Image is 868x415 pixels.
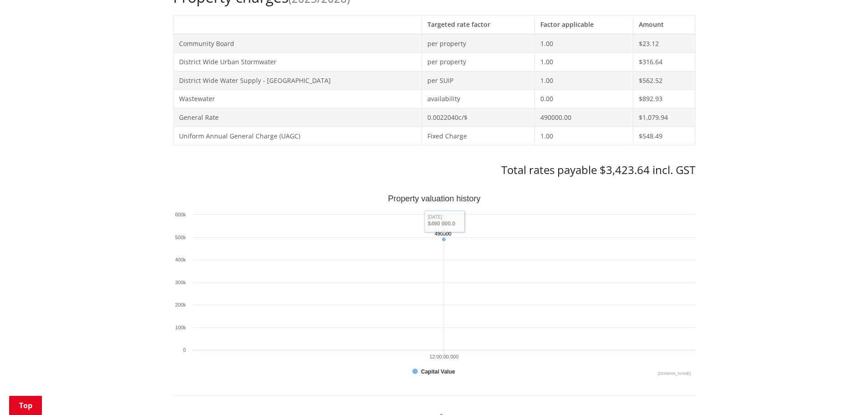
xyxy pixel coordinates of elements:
[421,108,534,127] td: 0.0022040c/$
[173,127,421,145] td: Uniform Annual General Charge (UAGC)
[173,195,695,377] div: Property valuation history. Highcharts interactive chart.
[534,71,633,90] td: 1.00
[633,127,695,145] td: $548.49
[173,71,421,90] td: District Wide Water Supply - [GEOGRAPHIC_DATA]
[534,90,633,108] td: 0.00
[429,354,458,359] text: 12:00:00.000
[175,235,186,240] text: 500k
[175,257,186,262] text: 400k
[183,347,185,353] text: 0
[633,15,695,34] th: Amount
[173,34,421,53] td: Community Board
[633,53,695,72] td: $316.64
[412,368,457,376] button: Show Capital Value
[173,164,695,177] h3: Total rates payable $3,423.64 incl. GST
[175,280,186,285] text: 300k
[633,108,695,127] td: $1,079.94
[388,194,480,203] text: Property valuation history
[534,108,633,127] td: 490000.00
[173,53,421,72] td: District Wide Urban Stormwater
[633,90,695,108] td: $892.93
[421,15,534,34] th: Targeted rate factor
[421,127,534,145] td: Fixed Charge
[657,371,690,376] text: Chart credits: Highcharts.com
[421,90,534,108] td: availability
[633,34,695,53] td: $23.12
[534,53,633,72] td: 1.00
[421,71,534,90] td: per SUIP
[534,127,633,145] td: 1.00
[9,396,42,415] a: Top
[534,34,633,53] td: 1.00
[435,231,452,236] text: 490000
[173,195,695,377] svg: Interactive chart
[175,302,186,307] text: 200k
[173,90,421,108] td: Wastewater
[442,237,445,241] path: Sunday, Jun 30, 2024, 490,000. Capital Value.
[633,71,695,90] td: $562.52
[175,212,186,217] text: 600k
[175,325,186,330] text: 100k
[421,34,534,53] td: per property
[421,53,534,72] td: per property
[534,15,633,34] th: Factor applicable
[173,108,421,127] td: General Rate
